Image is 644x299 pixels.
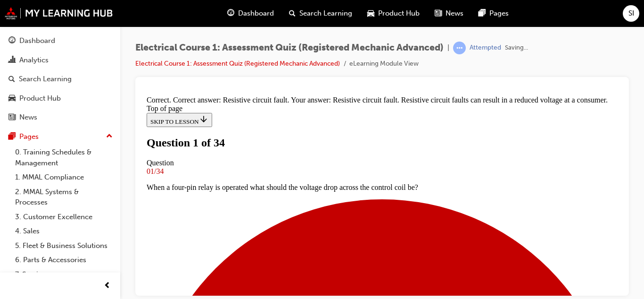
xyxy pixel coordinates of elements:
[8,133,16,141] span: pages-icon
[4,128,116,145] button: Pages
[19,131,39,142] div: Pages
[238,8,274,19] span: Dashboard
[11,145,116,170] a: 0. Training Schedules & Management
[4,90,116,107] a: Product Hub
[453,42,466,54] span: learningRecordVerb_ATTEMPT-icon
[349,59,419,69] li: eLearning Module View
[11,224,116,239] a: 4. Sales
[5,7,113,19] img: mmal
[471,4,516,23] a: pages-iconPages
[8,75,15,84] span: search-icon
[4,4,475,12] div: Correct. Correct answer: Resistive circuit fault. Your answer: Resistive circuit fault. Resistive...
[104,280,111,292] span: prev-icon
[435,8,442,19] span: news-icon
[19,93,61,104] div: Product Hub
[135,43,444,53] span: Electrical Course 1: Assessment Quiz (Registered Mechanic Advanced)
[447,43,449,53] span: |
[106,130,113,143] span: up-icon
[11,239,116,253] a: 5. Fleet & Business Solutions
[4,12,475,21] div: Top of page
[8,26,66,33] span: SKIP TO LESSON
[8,113,16,122] span: news-icon
[19,112,37,123] div: News
[11,210,116,224] a: 3. Customer Excellence
[479,8,486,19] span: pages-icon
[628,8,634,19] span: SI
[19,74,72,85] div: Search Learning
[378,8,420,19] span: Product Hub
[19,35,55,46] div: Dashboard
[11,253,116,267] a: 6. Parts & Accessories
[4,32,116,50] a: Dashboard
[299,8,352,19] span: Search Learning
[4,70,116,88] a: Search Learning
[367,8,374,19] span: car-icon
[4,91,475,100] p: When a four-pin relay is operated what should the voltage drop across the control coil be?
[8,37,16,45] span: guage-icon
[135,60,340,68] a: Electrical Course 1: Assessment Quiz (Registered Mechanic Advanced)
[227,8,234,19] span: guage-icon
[446,8,463,19] span: News
[8,94,16,103] span: car-icon
[489,8,509,19] span: Pages
[281,4,360,23] a: search-iconSearch Learning
[4,30,116,128] button: DashboardAnalyticsSearch LearningProduct HubNews
[8,56,16,65] span: chart-icon
[11,185,116,210] a: 2. MMAL Systems & Processes
[4,75,475,84] div: 01/34
[4,51,116,69] a: Analytics
[360,4,427,23] a: car-iconProduct Hub
[11,170,116,185] a: 1. MMAL Compliance
[220,4,281,23] a: guage-iconDashboard
[289,8,296,19] span: search-icon
[19,55,49,66] div: Analytics
[470,43,501,52] div: Attempted
[4,44,475,57] h1: Question 1 of 34
[4,21,69,35] button: SKIP TO LESSON
[505,43,528,53] span: Saving...
[623,5,639,22] button: SI
[11,267,116,282] a: 7. Service
[4,67,475,75] div: Question
[4,109,116,126] a: News
[427,4,471,23] a: news-iconNews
